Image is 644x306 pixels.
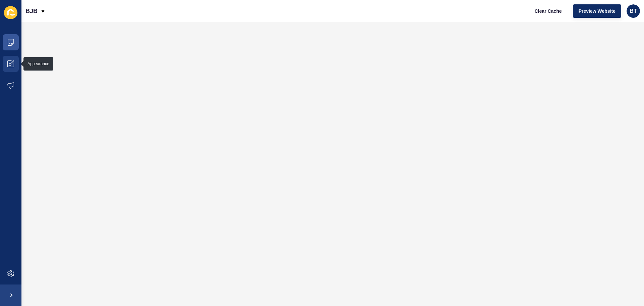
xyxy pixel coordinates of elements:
[529,4,568,18] button: Clear Cache
[28,61,49,67] div: Appearance
[573,4,621,18] button: Preview Website
[25,3,38,19] p: BJB
[579,8,615,14] span: Preview Website
[535,8,562,14] span: Clear Cache
[630,8,637,14] span: BT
